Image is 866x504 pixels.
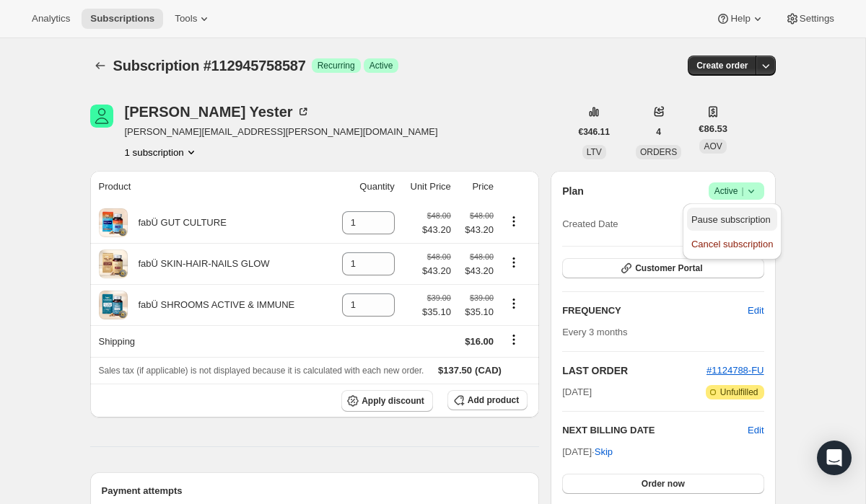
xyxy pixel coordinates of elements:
div: [PERSON_NAME] Yester [125,105,310,119]
span: $137.50 [438,365,472,376]
button: Product actions [125,145,198,159]
img: product img [99,291,128,319]
span: Gail Yester [90,105,113,128]
span: [DATE] · [562,446,613,457]
button: Edit [739,299,772,322]
span: Order now [642,478,685,490]
span: Recurring [318,60,355,71]
h2: LAST ORDER [562,363,707,378]
span: 4 [656,126,661,138]
th: Price [455,171,498,203]
small: $39.00 [427,293,451,302]
span: $43.20 [422,223,451,237]
span: Unfulfilled [720,386,758,398]
button: 4 [647,122,670,142]
button: Analytics [23,9,79,29]
button: Product actions [502,296,525,311]
span: Analytics [32,13,70,25]
span: €346.11 [579,126,610,138]
button: Pause subscription [687,208,777,231]
button: Subscriptions [82,9,163,29]
span: Settings [800,13,834,25]
button: Skip [586,441,621,464]
small: $39.00 [470,293,494,302]
span: $43.20 [460,223,494,237]
small: $48.00 [427,252,451,261]
h2: NEXT BILLING DATE [562,423,748,438]
button: Cancel subscription [687,232,777,255]
span: Active [714,184,758,198]
small: $48.00 [427,211,451,220]
span: [DATE] [562,385,592,399]
span: Customer Portal [635,262,702,274]
button: Subscriptions [90,56,110,76]
span: AOV [704,141,722,151]
span: Edit [748,304,764,318]
button: Create order [688,56,756,76]
span: Apply discount [362,395,424,407]
button: Add product [447,390,528,410]
span: $35.10 [460,305,494,319]
span: ORDERS [640,147,677,157]
span: Add product [468,394,519,406]
span: LTV [587,147,602,157]
th: Shipping [90,325,329,357]
span: Pause subscription [691,214,771,225]
button: Product actions [502,213,525,229]
span: $35.10 [422,305,451,319]
span: Help [730,13,750,25]
span: (CAD) [472,363,502,378]
span: $16.00 [465,336,494,347]
button: Settings [777,9,843,29]
small: $48.00 [470,211,494,220]
span: [PERSON_NAME][EMAIL_ADDRESS][PERSON_NAME][DOMAIN_NAME] [125,125,438,139]
span: Cancel subscription [691,239,773,249]
span: Skip [595,445,613,459]
span: $43.20 [422,264,451,278]
span: Every 3 months [562,327,627,337]
button: Apply discount [341,390,433,412]
span: Active [369,60,393,71]
th: Product [90,171,329,203]
h2: Payment attempts [102,484,528,498]
button: Order now [562,474,764,494]
a: #1124788-FU [707,365,764,376]
button: €346.11 [570,122,618,142]
span: Create order [696,60,748,71]
button: Shipping actions [502,332,525,348]
button: Edit [748,423,764,438]
span: €86.53 [699,122,727,136]
th: Quantity [329,171,399,203]
div: fabÜ SKIN-HAIR-NAILS GLOW [128,257,270,271]
button: #1124788-FU [707,363,764,378]
h2: FREQUENCY [562,304,748,318]
button: Help [707,9,773,29]
span: Subscription #112945758587 [113,58,306,74]
span: Tools [175,13,197,25]
button: Tools [166,9,220,29]
div: fabÜ SHROOMS ACTIVE & IMMUNE [128,298,295,312]
span: Sales tax (if applicable) is not displayed because it is calculated with each new order. [99,366,424,376]
th: Unit Price [399,171,455,203]
h2: Plan [562,184,584,198]
button: Customer Portal [562,258,764,278]
span: | [741,185,743,197]
img: product img [99,249,128,278]
button: Product actions [502,255,525,270]
span: $43.20 [460,264,494,278]
span: Created Date [562,217,618,231]
div: fabÜ GUT CULTURE [128,216,227,230]
img: product img [99,208,128,237]
div: Open Intercom Messenger [817,441,852,475]
small: $48.00 [470,252,494,261]
span: Subscriptions [90,13,154,25]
